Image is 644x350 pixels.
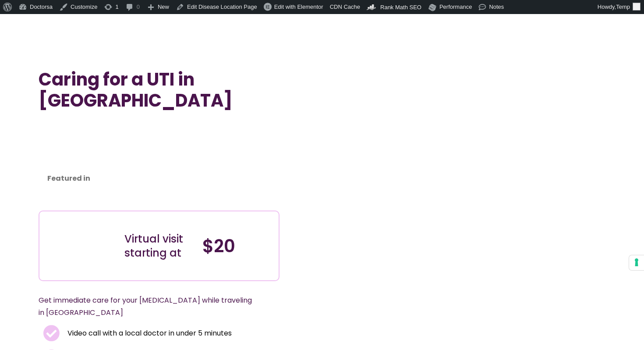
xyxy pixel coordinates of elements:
[202,236,272,257] h4: $20
[274,4,323,10] span: Edit with Elementor
[39,294,258,319] p: Get immediate care for your [MEDICAL_DATA] while traveling in [GEOGRAPHIC_DATA]
[124,232,194,260] div: Virtual visit starting at
[380,4,421,11] span: Rank Math SEO
[47,173,90,183] strong: Featured in
[53,218,109,274] img: Illustration depicting a young woman in a casual outfit, engaged with her smartphone. She has a p...
[629,255,644,270] button: Your consent preferences for tracking technologies
[43,124,122,190] iframe: Customer reviews powered by Trustpilot
[65,327,232,339] span: Video call with a local doctor in under 5 minutes
[39,69,280,111] h1: Caring for a UTI in [GEOGRAPHIC_DATA]
[616,4,630,10] span: Temp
